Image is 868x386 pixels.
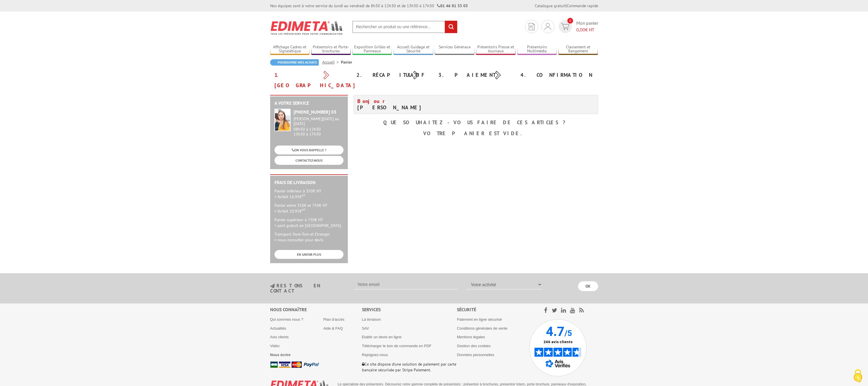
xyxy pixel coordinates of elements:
[270,3,468,9] div: Nos équipes sont à votre service du lundi au vendredi de 8h30 à 12h30 et de 13h30 à 17h30
[383,119,568,126] b: Que souhaitez-vous faire de ces articles ?
[302,208,306,212] sup: HT
[270,326,286,330] a: Actualités
[423,130,529,137] b: Votre panier est vide.
[848,366,868,386] button: Cookies (fenêtre modale)
[274,156,344,165] a: CONTACTEZ-NOUS
[535,3,598,9] div: |
[457,353,494,357] a: Données personnelles
[457,317,502,322] a: Paiement en ligne sécurisé
[274,180,344,185] h2: Frais de Livraison
[445,21,457,33] input: rechercher
[567,18,573,24] span: 0
[362,317,381,322] a: La livraison
[270,335,289,339] a: Avis clients
[270,284,275,288] img: newsletter.jpg
[561,23,569,30] img: devis rapide
[274,101,344,106] h2: A votre service
[352,21,457,33] input: Rechercher un produit ou une référence...
[293,116,344,136] div: 08h30 à 12h30 13h30 à 17h30
[457,306,529,313] div: Sécurité
[274,194,306,199] span: > forfait 16.95€
[362,326,369,330] a: SAV
[435,45,474,54] a: Services Généraux
[567,3,598,8] a: Commande rapide
[476,45,516,54] a: Présentoirs Presse et Journaux
[437,3,468,8] strong: 01 46 81 33 03
[352,70,434,80] div: 2. Récapitulatif
[457,344,491,348] a: Gestion des cookies
[293,109,336,115] strong: [PHONE_NUMBER] 03
[529,23,535,30] img: devis rapide
[362,306,457,313] div: Services
[517,45,557,54] a: Présentoirs Multimédia
[270,306,362,313] div: Nous connaître
[362,353,388,357] a: Rejoignez-nous
[270,70,352,91] div: 1. [GEOGRAPHIC_DATA]
[270,353,291,357] a: Nous écrire
[311,45,351,54] a: Présentoirs et Porte-brochures
[529,319,587,377] img: Avis Vérifiés - 4.7 sur 5 - 246 avis clients
[323,317,344,322] a: Plan d'accès
[274,250,344,259] a: EN SAVOIR PLUS
[851,369,865,383] img: Cookies (fenêtre modale)
[274,223,341,228] span: > port gratuit en [GEOGRAPHIC_DATA]
[274,109,291,131] img: widget-service.jpg
[341,59,352,65] li: Panier
[457,326,508,330] a: Conditions générales de vente
[362,335,402,339] a: Etablir un devis en ligne
[270,59,319,66] a: Poursuivre mes achats
[558,45,598,54] a: Classement et Rangement
[357,98,388,104] span: Bonjour
[274,231,344,243] p: Transport Dom-Tom et Etranger
[302,193,306,197] sup: HT
[274,217,344,228] p: Panier supérieur à 750€ HT
[293,116,344,126] div: [PERSON_NAME][DATE] au [DATE]
[362,361,457,373] p: Ce site dispose d’une solution de paiement par carte bancaire sécurisée par Stripe Paiement.
[357,98,472,111] h4: [PERSON_NAME]
[576,27,585,33] span: 0,00
[270,17,344,39] img: Edimeta
[578,281,598,291] input: OK
[270,283,346,293] h3: restons en contact
[394,45,433,54] a: Accueil Guidage et Sécurité
[270,344,280,348] a: Vidéo
[557,20,598,33] a: devis rapide 0 Mon panier 0,00€ HT
[322,60,341,65] a: Accueil
[274,237,323,242] span: > nous consulter pour devis
[274,202,344,214] p: Panier entre 350€ et 750€ HT
[362,344,432,348] a: Télécharger le bon de commande en PDF
[576,20,598,33] span: Mon panier
[434,70,516,80] div: 3. Paiement
[545,23,551,30] img: devis rapide
[323,326,343,330] a: Aide & FAQ
[576,26,598,33] span: € HT
[274,146,344,154] a: ON VOUS RAPPELLE ?
[535,3,566,8] a: Catalogue gratuit
[274,209,306,214] span: > forfait 20.95€
[516,70,598,80] div: 4. Confirmation
[270,45,310,54] a: Affichage Cadres et Signalétique
[352,45,392,54] a: Exposition Grilles et Panneaux
[270,317,304,322] a: Qui sommes nous ?
[274,188,344,200] p: Panier inférieur à 350€ HT
[354,280,458,289] input: Votre email
[457,335,485,339] a: Mentions légales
